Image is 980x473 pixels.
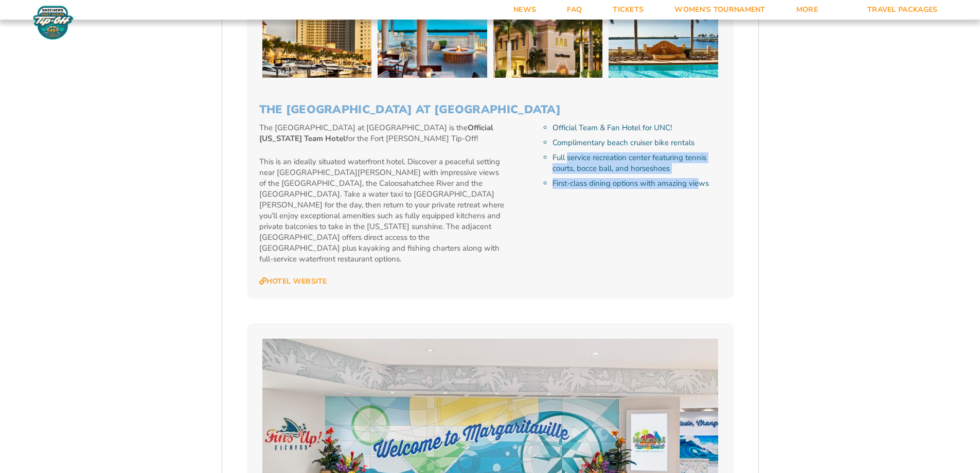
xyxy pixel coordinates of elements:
li: Full service recreation center featuring tennis courts, bocce ball, and horseshoes [553,152,721,174]
img: The Westin Cape Coral Resort at Marina Village (2025 BEACH) [262,1,372,78]
p: The [GEOGRAPHIC_DATA] at [GEOGRAPHIC_DATA] is the for the Fort [PERSON_NAME] Tip-Off! [259,122,506,144]
a: Hotel Website [259,277,327,286]
li: Official Team & Fan Hotel for UNC! [553,122,721,133]
p: This is an ideally situated waterfront hotel. Discover a peaceful setting near [GEOGRAPHIC_DATA][... [259,156,506,265]
h3: The [GEOGRAPHIC_DATA] at [GEOGRAPHIC_DATA] [259,103,721,116]
img: The Westin Cape Coral Resort at Marina Village (2025 BEACH) [493,1,603,78]
img: Fort Myers Tip-Off [31,5,76,40]
img: The Westin Cape Coral Resort at Marina Village (2025 BEACH) [378,1,487,78]
li: Complimentary beach cruiser bike rentals [553,137,721,148]
li: First-class dining options with amazing views [553,178,721,189]
strong: Official [US_STATE] Team Hotel [259,122,493,144]
img: The Westin Cape Coral Resort at Marina Village (2025 BEACH) [609,1,718,78]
